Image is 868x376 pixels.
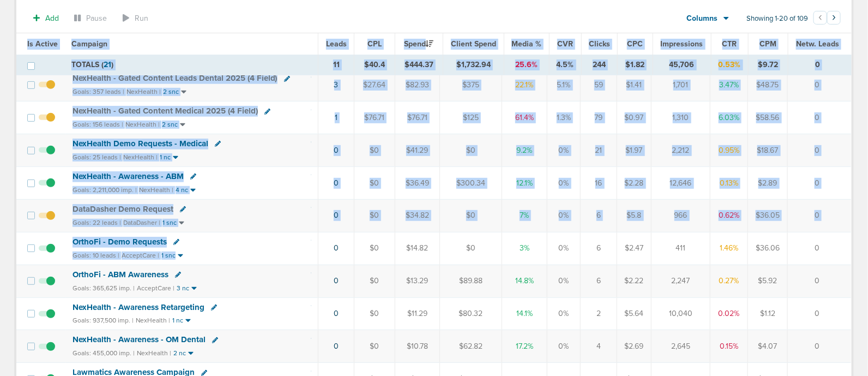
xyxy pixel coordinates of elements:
td: $10.78 [395,330,440,363]
small: 3 nc [177,284,189,293]
td: $1,732.94 [443,55,504,75]
span: NexHealth - Awareness - ABM [73,171,184,181]
td: 0.95% [710,134,748,167]
small: Goals: 937,500 imp. | [73,317,134,325]
td: $27.64 [354,69,395,102]
td: 2,212 [652,134,710,167]
a: 3 [334,80,339,89]
td: $1.82 [617,55,653,75]
span: OrthoFi - Demo Requests [73,237,167,247]
td: 0% [547,166,581,199]
td: 966 [652,199,710,232]
td: 0% [547,232,581,265]
td: 45,706 [653,55,711,75]
a: 0 [334,342,339,351]
button: Add [27,10,65,26]
td: $0 [440,134,502,167]
td: $0 [440,199,502,232]
small: AcceptCare | [122,252,159,259]
td: $2.69 [617,330,652,363]
small: Goals: 365,625 imp. | [73,284,135,293]
td: 3% [502,232,547,265]
td: $76.71 [395,102,440,134]
td: 0.02% [710,297,748,330]
td: $0 [354,232,395,265]
small: DataDasher | [123,219,160,226]
td: 2,645 [652,330,710,363]
td: $2.89 [748,166,787,199]
small: AcceptCare | [137,284,174,292]
span: Showing 1-20 of 109 [746,14,808,23]
span: Media % [511,39,541,49]
small: NexHealth | [126,88,161,96]
td: $2.47 [617,232,652,265]
td: $375 [440,69,502,102]
td: 0.62% [710,199,748,232]
td: $82.93 [395,69,440,102]
span: Campaign [71,39,107,49]
td: $1.12 [748,297,787,330]
span: CVR [557,39,573,49]
td: $300.34 [440,166,502,199]
span: Leads [326,39,347,49]
td: 0 [787,69,851,102]
td: 0.53% [711,55,748,75]
td: $13.29 [395,265,440,297]
td: 14.1% [502,297,547,330]
td: 0% [547,330,581,363]
span: CPM [759,39,776,49]
span: NexHealth - Gated Content Medical 2025 (4 Field) [73,106,258,116]
td: 61.4% [502,102,547,134]
td: $2.28 [617,166,652,199]
span: Spend [404,39,433,49]
td: 411 [652,232,710,265]
td: 6 [581,265,617,297]
td: $0.97 [617,102,652,134]
td: 0% [547,199,581,232]
a: 1 [335,113,337,122]
td: $1.41 [617,69,652,102]
td: 1,701 [652,69,710,102]
td: $5.92 [748,265,787,297]
td: 25.6% [504,55,550,75]
small: 2 nc [173,349,186,357]
small: NexHealth | [136,317,170,324]
td: 6.03% [710,102,748,134]
td: $5.8 [617,199,652,232]
small: Goals: 2,211,000 imp. | [73,186,137,194]
td: $76.71 [354,102,395,134]
td: 12,646 [652,166,710,199]
td: 4.5% [549,55,581,75]
td: $18.67 [748,134,787,167]
small: 1 nc [160,153,171,162]
span: CPC [627,39,643,49]
td: $1.97 [617,134,652,167]
td: $2.22 [617,265,652,297]
td: 0.15% [710,330,748,363]
span: Client Spend [451,39,496,49]
td: 14.8% [502,265,547,297]
td: $0 [354,166,395,199]
td: $36.05 [748,199,787,232]
td: 6 [581,232,617,265]
span: Impressions [661,39,703,49]
td: 10,040 [652,297,710,330]
td: 22.1% [502,69,547,102]
td: 0 [787,199,851,232]
td: $58.56 [748,102,787,134]
span: NexHealth Demo Requests - Medical [73,139,208,148]
span: 21 [104,60,111,69]
td: $36.06 [748,232,787,265]
small: NexHealth | [123,153,158,161]
span: Columns [687,13,718,24]
td: 1.3% [547,102,581,134]
td: 3.47% [710,69,748,102]
small: Goals: 22 leads | [73,219,121,227]
small: 1 nc [172,317,183,325]
td: $89.88 [440,265,502,297]
span: NexHealth - Awareness - OM Dental [73,335,206,344]
td: $80.32 [440,297,502,330]
td: 0% [547,297,581,330]
td: 6 [581,199,617,232]
td: $40.4 [354,55,395,75]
